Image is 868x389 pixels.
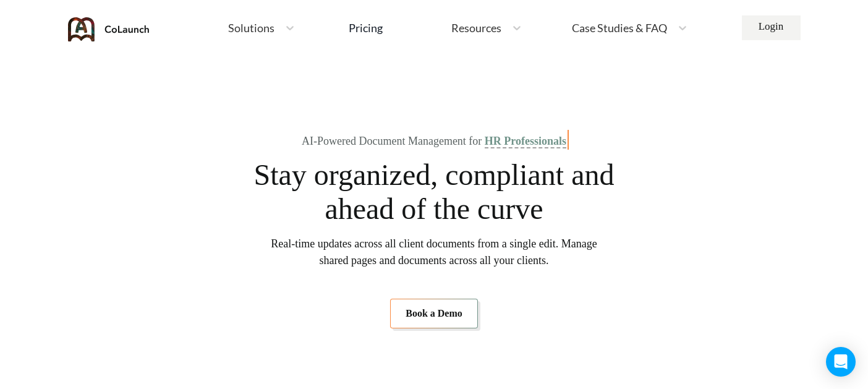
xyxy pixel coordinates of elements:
span: Resources [451,22,501,33]
span: Case Studies & FAQ [572,22,667,33]
img: coLaunch [68,17,150,41]
div: AI-Powered Document Management for [302,135,566,148]
a: Pricing [349,17,383,39]
span: Real-time updates across all client documents from a single edit. Manage shared pages and documen... [271,236,597,269]
span: Solutions [228,22,274,33]
a: Book a Demo [390,299,478,328]
div: Pricing [349,22,383,33]
a: Login [742,15,801,40]
span: HR Professionals [485,135,566,148]
div: Open Intercom Messenger [826,347,856,377]
span: Stay organized, compliant and ahead of the curve [253,158,615,226]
